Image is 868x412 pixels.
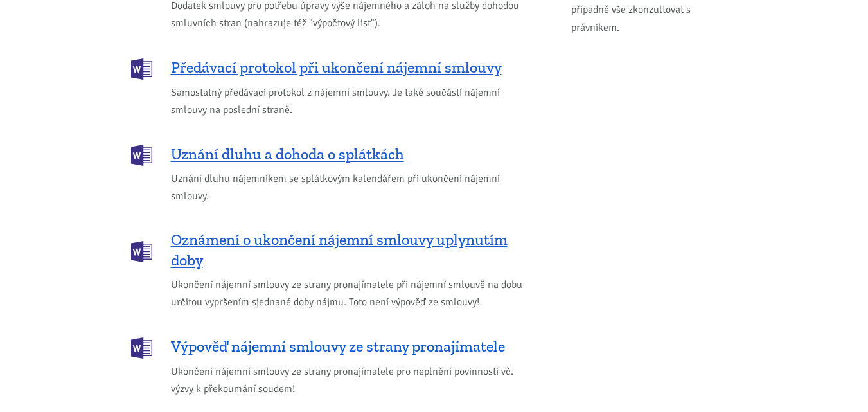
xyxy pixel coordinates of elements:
[131,229,529,271] a: Oznámení o ukončení nájemní smlouvy uplynutím doby
[131,143,529,165] a: Uznání dluhu a dohoda o splátkách
[171,170,529,205] span: Uznání dluhu nájemníkem se splátkovým kalendářem při ukončení nájemní smlouvy.
[171,84,529,119] span: Samostatný předávací protokol z nájemní smlouvy. Je také součástí nájemní smlouvy na poslední str...
[171,336,505,357] span: Výpověď nájemní smlouvy ze strany pronajímatele
[131,336,529,357] a: Výpověď nájemní smlouvy ze strany pronajímatele
[171,229,529,271] span: Oznámení o ukončení nájemní smlouvy uplynutím doby
[131,337,152,359] img: DOCX (Word)
[171,276,529,311] span: Ukončení nájemní smlouvy ze strany pronajímatele při nájemní smlouvě na dobu určitou vypršením sj...
[131,145,152,166] img: DOCX (Word)
[171,57,502,78] span: Předávací protokol při ukončení nájemní smlouvy
[171,144,404,165] span: Uznání dluhu a dohoda o splátkách
[131,57,529,78] a: Předávací protokol při ukončení nájemní smlouvy
[131,58,152,80] img: DOCX (Word)
[131,241,152,262] img: DOCX (Word)
[171,363,529,398] span: Ukončení nájemní smlouvy ze strany pronajímatele pro neplnění povinností vč. výzvy k překoumání s...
